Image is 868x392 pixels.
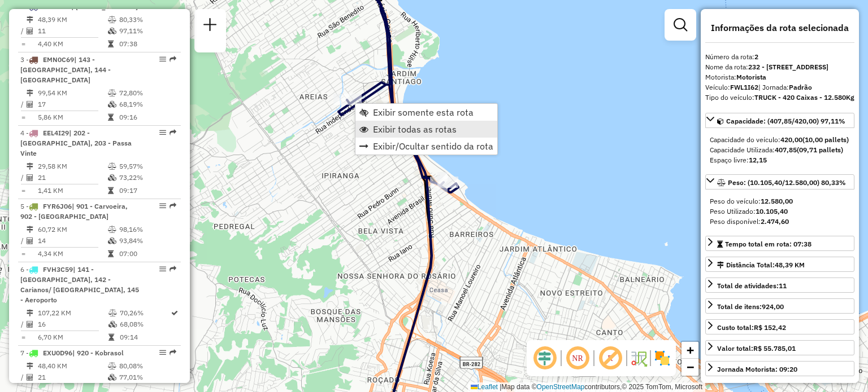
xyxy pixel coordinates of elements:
div: Número da rota: [705,52,854,62]
td: 29,58 KM [37,161,107,172]
strong: FWL1I62 [730,83,758,91]
div: Jornada Motorista: 09:20 [717,364,797,375]
em: Rota exportada [170,129,176,136]
td: 70,26% [119,307,170,319]
strong: 2.474,60 [761,217,789,226]
i: % de utilização da cubagem [108,101,116,108]
div: Peso Utilizado: [710,206,850,217]
li: Exibir/Ocultar sentido da rota [355,138,497,155]
div: Nome da rota: [705,62,854,72]
td: 93,84% [119,235,176,246]
td: / [20,99,26,110]
i: % de utilização da cubagem [108,237,116,244]
td: 14 [37,235,107,246]
a: Nova sessão e pesquisa [199,14,222,39]
td: 98,16% [119,224,176,235]
span: + [687,343,694,357]
i: % de utilização da cubagem [108,321,117,328]
td: / [20,172,26,183]
i: % de utilização da cubagem [108,374,116,381]
span: Exibir rótulo [597,345,624,372]
strong: Padrão [789,83,812,91]
a: Zoom in [682,342,698,359]
i: % de utilização do peso [108,163,116,170]
em: Rota exportada [170,56,176,63]
td: = [20,332,26,343]
em: Opções [159,349,166,356]
i: % de utilização da cubagem [108,174,116,181]
i: Tempo total em rota [108,250,114,257]
div: Distância Total: [717,260,805,270]
div: Map data © contributors,© 2025 TomTom, Microsoft [468,382,705,392]
span: FVH3C59 [43,265,73,274]
em: Rota exportada [170,202,176,209]
li: Exibir somente esta rota [355,104,497,121]
td: 1,41 KM [37,185,107,196]
div: Tipo do veículo: [705,93,854,103]
span: Ocultar NR [564,345,591,372]
span: − [687,360,694,374]
td: 107,22 KM [37,307,108,319]
td: 77,01% [119,372,176,383]
span: Peso: (10.105,40/12.580,00) 80,33% [728,178,846,187]
td: = [20,185,26,196]
span: Tempo total em rota: 07:38 [725,240,811,248]
td: / [20,372,26,383]
a: Zoom out [682,359,698,376]
strong: R$ 55.785,01 [753,344,796,353]
i: % de utilização do peso [108,16,116,23]
span: | [STREET_ADDRESS] [71,2,138,11]
span: Total de atividades: [717,281,787,290]
td: 73,22% [119,172,176,183]
td: 07:00 [119,248,176,259]
td: 4,34 KM [37,248,107,259]
td: 5,86 KM [37,112,107,123]
span: | 202 - [GEOGRAPHIC_DATA], 203 - Passa Vinte [20,129,132,157]
i: Total de Atividades [27,321,33,328]
td: 48,40 KM [37,360,107,372]
td: 59,57% [119,161,176,172]
em: Rota exportada [170,266,176,272]
td: 97,11% [119,25,176,37]
span: EMN0C69 [43,55,74,64]
td: / [20,319,26,330]
i: Distância Total [27,310,33,316]
span: Ocultar deslocamento [531,345,558,372]
a: Capacidade: (407,85/420,00) 97,11% [705,113,854,128]
span: Exibir/Ocultar sentido da rota [373,142,493,151]
i: % de utilização do peso [108,310,117,316]
i: Total de Atividades [27,101,33,108]
span: EEL4I29 [43,129,69,137]
span: 2 - [20,2,138,11]
i: Total de Atividades [27,374,33,381]
div: Espaço livre: [710,155,850,165]
strong: 924,00 [762,302,784,311]
strong: 2 [754,52,758,61]
td: = [20,248,26,259]
div: Custo total: [717,323,786,333]
span: Peso do veículo: [710,197,793,205]
td: 16 [37,319,108,330]
span: FWL1I62 [43,2,71,11]
strong: R$ 152,42 [754,323,786,332]
td: 09:16 [119,112,176,123]
strong: 10.105,40 [756,207,788,215]
span: | Jornada: [758,83,812,91]
strong: Motorista [736,73,766,81]
strong: 12,15 [749,156,767,164]
span: FYR6J06 [43,202,72,210]
i: Tempo total em rota [108,41,114,47]
td: 17 [37,99,107,110]
h4: Informações da rota selecionada [705,23,854,33]
span: | 143 - [GEOGRAPHIC_DATA], 144 - [GEOGRAPHIC_DATA] [20,55,111,84]
td: 99,54 KM [37,87,107,99]
strong: (10,00 pallets) [802,135,849,144]
i: Distância Total [27,163,33,170]
img: Exibir/Ocultar setores [653,349,671,367]
a: Tempo total em rota: 07:38 [705,236,854,251]
td: 80,33% [119,14,176,25]
i: Tempo total em rota [108,114,114,121]
i: Rota otimizada [171,310,178,316]
i: Tempo total em rota [108,334,114,341]
em: Opções [159,56,166,63]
